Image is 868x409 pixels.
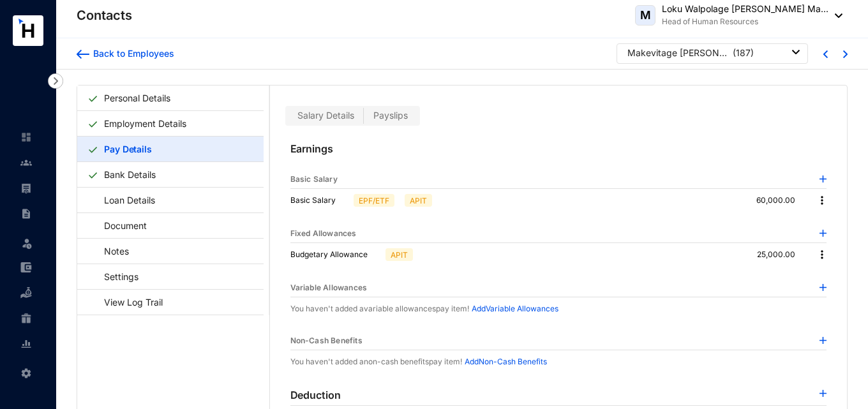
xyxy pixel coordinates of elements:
p: Fixed Allowances [290,227,357,240]
img: expense-unselected.2edcf0507c847f3e9e96.svg [20,262,32,273]
li: Payroll [10,175,41,201]
img: plus-blue.82faced185f92b6205e0ad2e478a7993.svg [819,337,827,344]
li: Contacts [10,150,41,175]
img: plus-blue.82faced185f92b6205e0ad2e478a7993.svg [819,230,827,237]
img: more.27664ee4a8faa814348e188645a3c1fc.svg [816,194,828,207]
p: Loku Walpolage [PERSON_NAME] Ma... [662,3,828,15]
img: people-unselected.118708e94b43a90eceab.svg [20,157,32,168]
img: dropdown-black.8e83cc76930a90b1a4fdb6d089b7bf3a.svg [828,13,842,18]
p: Deduction [290,387,341,403]
p: Earnings [290,141,827,170]
p: Non-Cash Benefits [290,334,363,347]
a: Loan Details [87,187,160,213]
p: Basic Salary [290,173,338,186]
img: home-unselected.a29eae3204392db15eaf.svg [20,131,32,143]
img: leave-unselected.2934df6273408c3f84d9.svg [20,237,33,249]
p: ( 187 ) [733,47,754,59]
img: contract-unselected.99e2b2107c0a7dd48938.svg [20,208,32,219]
li: Loan [10,280,41,306]
img: chevron-left-blue.0fda5800d0a05439ff8ddef8047136d5.svg [823,50,828,58]
p: You haven't added a non-cash benefits pay item! [290,355,462,368]
img: more.27664ee4a8faa814348e188645a3c1fc.svg [816,248,828,261]
p: Head of Human Resources [662,15,828,28]
a: Personal Details [99,85,176,111]
img: dropdown-black.8e83cc76930a90b1a4fdb6d089b7bf3a.svg [792,50,800,54]
p: You haven't added a variable allowances pay item! [290,302,469,315]
img: loan-unselected.d74d20a04637f2d15ab5.svg [20,287,32,299]
p: Budgetary Allowance [290,248,380,261]
a: View Log Trail [87,289,167,315]
span: M [640,10,651,21]
div: Back to Employees [89,47,174,60]
li: Contracts [10,201,41,227]
p: Basic Salary [290,194,348,207]
a: Notes [87,238,133,264]
div: Makevitage [PERSON_NAME] [627,47,730,59]
a: Employment Details [99,110,191,137]
a: Bank Details [99,161,161,188]
img: plus-blue.82faced185f92b6205e0ad2e478a7993.svg [819,390,827,397]
li: Home [10,124,41,150]
p: APIT [391,249,408,260]
p: Variable Allowances [290,281,368,294]
img: payroll-unselected.b590312f920e76f0c668.svg [20,182,32,194]
p: 60,000.00 [756,194,805,207]
p: Contacts [77,6,132,24]
img: chevron-right-blue.16c49ba0fe93ddb13f341d83a2dbca89.svg [843,50,848,58]
li: Gratuity [10,306,41,331]
a: Back to Employees [77,47,174,60]
a: Settings [87,264,143,290]
p: Add Variable Allowances [472,302,558,315]
p: 25,000.00 [757,248,805,261]
span: Salary Details [297,110,354,121]
span: Payslips [373,110,408,121]
img: gratuity-unselected.a8c340787eea3cf492d7.svg [20,313,32,324]
p: APIT [410,195,427,206]
img: report-unselected.e6a6b4230fc7da01f883.svg [20,338,32,350]
p: Add Non-Cash Benefits [465,355,547,368]
p: EPF/ETF [359,195,389,206]
img: settings-unselected.1febfda315e6e19643a1.svg [20,368,32,379]
img: nav-icon-right.af6afadce00d159da59955279c43614e.svg [48,73,63,89]
img: arrow-backward-blue.96c47016eac47e06211658234db6edf5.svg [77,50,89,59]
img: plus-blue.82faced185f92b6205e0ad2e478a7993.svg [819,175,827,182]
li: Expenses [10,255,41,280]
img: plus-blue.82faced185f92b6205e0ad2e478a7993.svg [819,284,827,291]
li: Reports [10,331,41,357]
a: Document [87,212,151,239]
a: Pay Details [99,136,157,162]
